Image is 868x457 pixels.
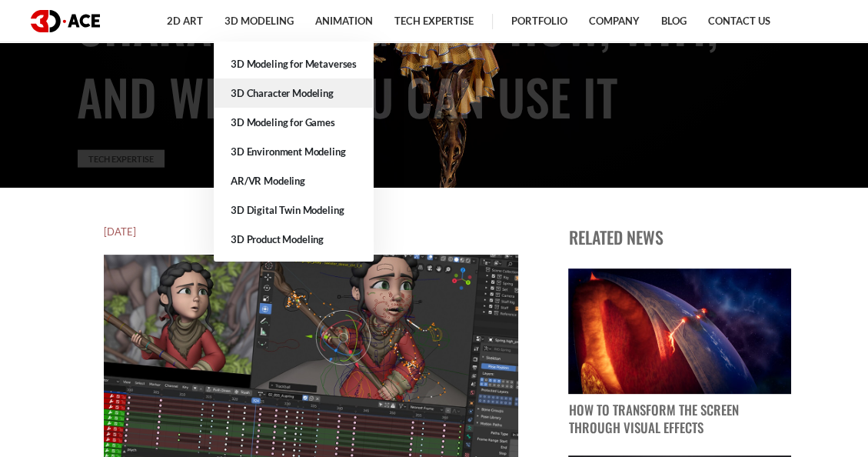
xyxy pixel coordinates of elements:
a: 3D Product Modeling [214,225,374,254]
a: blog post image How to Transform the Screen Through Visual Effects [568,269,791,437]
p: Related news [568,224,791,250]
a: 3D Modeling for Games [214,108,374,137]
p: How to Transform the Screen Through Visual Effects [568,402,791,437]
a: 3D Environment Modeling [214,137,374,166]
img: blog post image [568,269,791,394]
img: logo dark [31,10,100,32]
a: 3D Modeling for Metaverses [214,49,374,78]
a: 3D Digital Twin Modeling [214,195,374,225]
a: AR/VR Modeling [214,166,374,195]
a: 3D Character Modeling [214,78,374,108]
h5: [DATE] [104,224,519,239]
a: Tech Expertise [78,149,165,167]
